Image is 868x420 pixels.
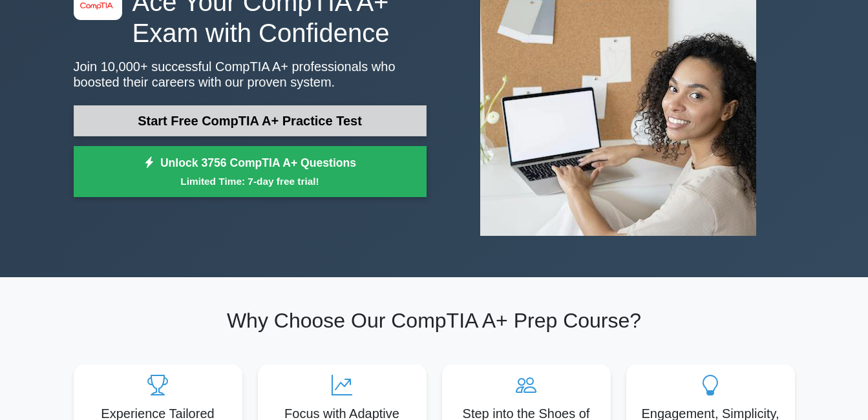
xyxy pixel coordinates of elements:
a: Unlock 3756 CompTIA A+ QuestionsLimited Time: 7-day free trial! [74,146,427,198]
small: Limited Time: 7-day free trial! [90,174,410,189]
a: Start Free CompTIA A+ Practice Test [74,105,427,136]
p: Join 10,000+ successful CompTIA A+ professionals who boosted their careers with our proven system. [74,59,427,90]
h2: Why Choose Our CompTIA A+ Prep Course? [74,308,795,333]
